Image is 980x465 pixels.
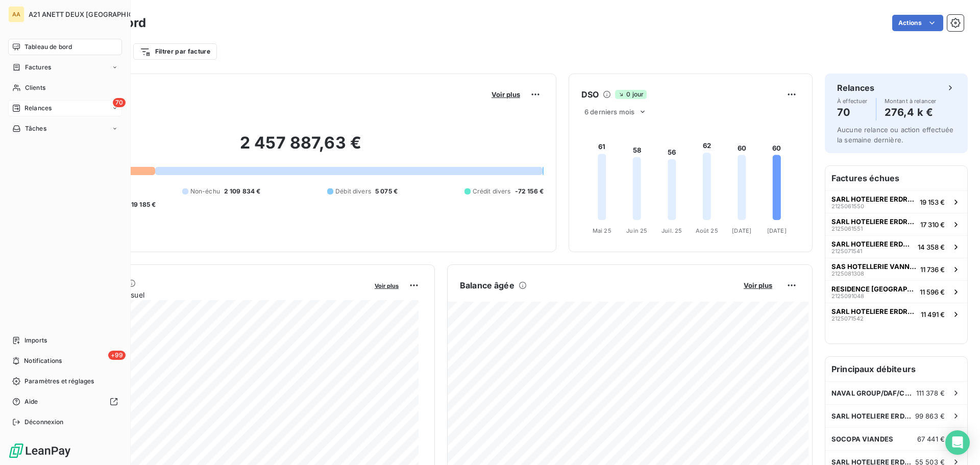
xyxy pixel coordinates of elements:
tspan: Juil. 25 [661,227,682,234]
h4: 276,4 k € [885,104,937,120]
h6: Factures échues [825,166,967,190]
tspan: [DATE] [767,227,787,234]
button: Voir plus [372,281,402,290]
button: SAS HOTELLERIE VANNES LE PORT212508130811 736 € [825,258,967,280]
span: SARL HOTELIERE ERDRE ACTIVE [831,240,914,248]
span: 19 153 € [920,198,945,206]
button: Actions [892,15,943,31]
h6: Principaux débiteurs [825,357,967,381]
span: Déconnexion [24,418,64,427]
span: 2125081308 [831,271,864,277]
button: Voir plus [488,90,523,99]
span: 2125061551 [831,226,863,232]
span: 2125091048 [831,293,864,299]
span: Crédit divers [473,187,511,196]
span: 2125061550 [831,203,864,209]
span: 11 736 € [920,265,945,274]
span: Voir plus [744,281,772,289]
span: Aide [24,397,38,406]
span: Relances [24,104,52,113]
span: +99 [108,351,126,360]
span: Montant à relancer [885,98,937,104]
tspan: Juin 25 [626,227,647,234]
span: SAS HOTELLERIE VANNES LE PORT [831,262,916,271]
span: 0 jour [615,90,647,99]
span: -72 156 € [515,187,544,196]
span: Aucune relance ou action effectuée la semaine dernière. [837,126,953,144]
span: SOCOPA VIANDES [831,435,893,443]
tspan: [DATE] [732,227,751,234]
span: NAVAL GROUP/DAF/CSPC [831,389,916,397]
span: 2 109 834 € [224,187,261,196]
tspan: Août 25 [696,227,718,234]
h6: DSO [581,88,599,101]
span: SARL HOTELIERE ERDRE ACTIVITE [831,217,916,226]
button: Voir plus [741,281,775,290]
span: Factures [25,63,51,72]
h6: Relances [837,82,874,94]
button: Filtrer par facture [133,43,217,60]
button: SARL HOTELIERE ERDRE ACTIVE212506155019 153 € [825,190,967,213]
span: A21 ANETT DEUX [GEOGRAPHIC_DATA] [29,10,156,18]
span: -19 185 € [128,200,156,209]
span: Notifications [24,356,62,365]
span: 67 441 € [917,435,945,443]
span: Paramètres et réglages [24,377,94,386]
span: Imports [24,336,47,345]
span: 99 863 € [915,412,945,420]
span: Débit divers [335,187,371,196]
span: 2125071542 [831,315,864,322]
span: SARL HOTELIERE ERDRE ACTIVE [831,195,916,203]
span: Tableau de bord [24,42,72,52]
tspan: Mai 25 [593,227,611,234]
span: 6 derniers mois [584,108,634,116]
span: SARL HOTELIERE ERDRE ACTIVE [831,412,915,420]
div: Open Intercom Messenger [945,430,970,455]
span: Non-échu [190,187,220,196]
button: SARL HOTELIERE ERDRE ACTIVITE212506155117 310 € [825,213,967,235]
img: Logo LeanPay [8,443,71,459]
button: SARL HOTELIERE ERDRE ACTIVITE212507154211 491 € [825,303,967,325]
button: SARL HOTELIERE ERDRE ACTIVE212507154114 358 € [825,235,967,258]
span: Chiffre d'affaires mensuel [58,289,367,300]
span: 11 491 € [921,310,945,319]
span: Voir plus [492,90,520,99]
a: Aide [8,394,122,410]
h6: Balance âgée [460,279,514,291]
span: Voir plus [375,282,399,289]
span: 17 310 € [920,221,945,229]
span: Tâches [25,124,46,133]
span: 11 596 € [920,288,945,296]
span: À effectuer [837,98,868,104]
h4: 70 [837,104,868,120]
span: RESIDENCE [GEOGRAPHIC_DATA] EHPAD [831,285,916,293]
div: AA [8,6,24,22]
span: 2125071541 [831,248,862,254]
span: 111 378 € [916,389,945,397]
span: 5 075 € [375,187,398,196]
span: 14 358 € [918,243,945,251]
span: SARL HOTELIERE ERDRE ACTIVITE [831,307,917,315]
span: 70 [113,98,126,107]
h2: 2 457 887,63 € [58,133,544,163]
span: Clients [25,83,45,92]
button: RESIDENCE [GEOGRAPHIC_DATA] EHPAD212509104811 596 € [825,280,967,303]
